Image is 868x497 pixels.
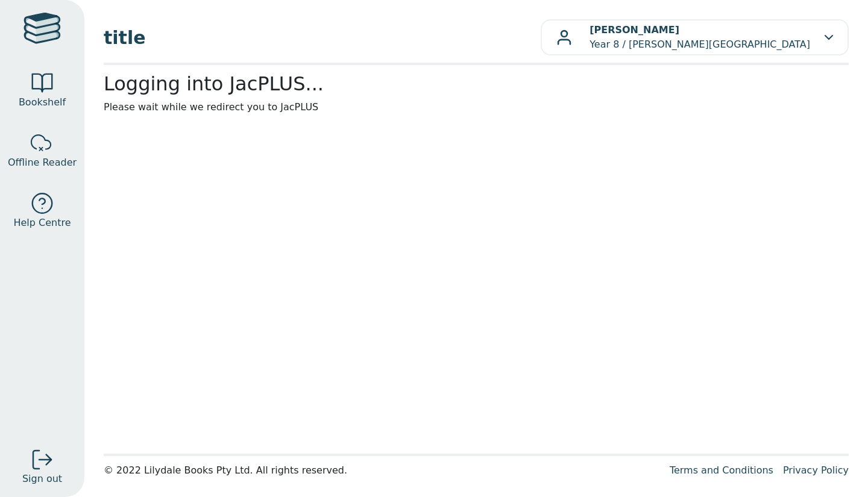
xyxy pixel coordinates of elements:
p: Please wait while we redirect you to JacPLUS [104,100,849,114]
h2: Logging into JacPLUS... [104,72,849,95]
span: Bookshelf [19,95,66,110]
b: [PERSON_NAME] [590,24,679,36]
span: title [104,24,541,51]
span: Offline Reader [8,155,77,170]
button: [PERSON_NAME]Year 8 / [PERSON_NAME][GEOGRAPHIC_DATA] [541,19,849,55]
span: Help Centre [13,216,71,230]
a: Privacy Policy [783,464,849,476]
p: Year 8 / [PERSON_NAME][GEOGRAPHIC_DATA] [590,23,810,52]
div: © 2022 Lilydale Books Pty Ltd. All rights reserved. [104,463,660,478]
a: Terms and Conditions [670,464,773,476]
span: Sign out [22,472,62,486]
